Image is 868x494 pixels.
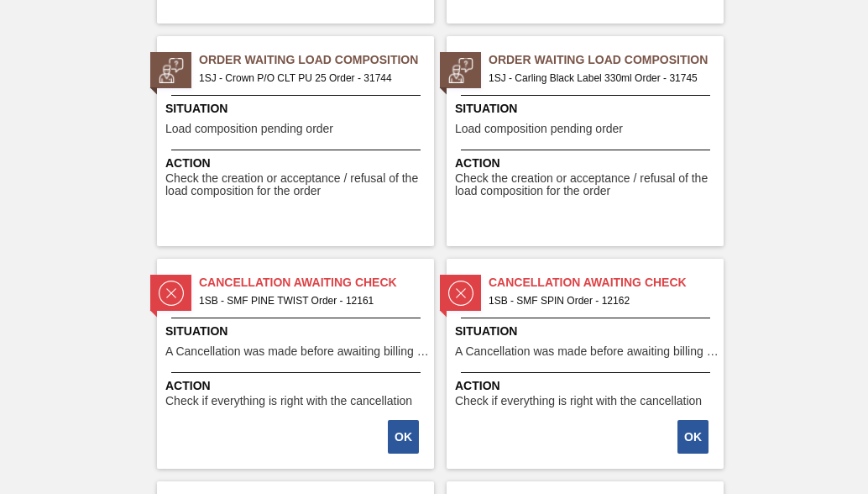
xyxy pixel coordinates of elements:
[489,292,710,310] span: 1SB - SMF SPIN Order - 12162
[390,418,421,455] div: Complete task: 2220396
[455,345,719,358] span: A Cancellation was made before awaiting billing stage
[489,51,724,69] span: Order Waiting Load Composition
[165,123,333,135] span: Load composition pending order
[455,123,623,135] span: Load composition pending order
[165,377,430,395] span: Action
[165,395,412,407] span: Check if everything is right with the cancellation
[199,69,421,87] span: 1SJ - Crown P/O CLT PU 25 Order - 31744
[455,100,719,118] span: Situation
[448,58,473,83] img: status
[679,418,710,455] div: Complete task: 2220397
[489,69,710,87] span: 1SJ - Carling Black Label 330ml Order - 31745
[165,155,430,172] span: Action
[455,395,702,407] span: Check if everything is right with the cancellation
[199,292,421,310] span: 1SB - SMF PINE TWIST Order - 12161
[165,100,430,118] span: Situation
[165,172,430,198] span: Check the creation or acceptance / refusal of the load composition for the order
[448,281,473,306] img: status
[455,377,719,395] span: Action
[455,172,719,198] span: Check the creation or acceptance / refusal of the load composition for the order
[159,58,184,83] img: status
[159,281,184,306] img: status
[677,420,709,454] button: OK
[388,420,419,454] button: OK
[199,274,434,292] span: Cancellation Awaiting Check
[455,155,719,172] span: Action
[199,51,434,69] span: Order Waiting Load Composition
[489,274,724,292] span: Cancellation Awaiting Check
[455,323,719,340] span: Situation
[165,323,430,340] span: Situation
[165,345,430,358] span: A Cancellation was made before awaiting billing stage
